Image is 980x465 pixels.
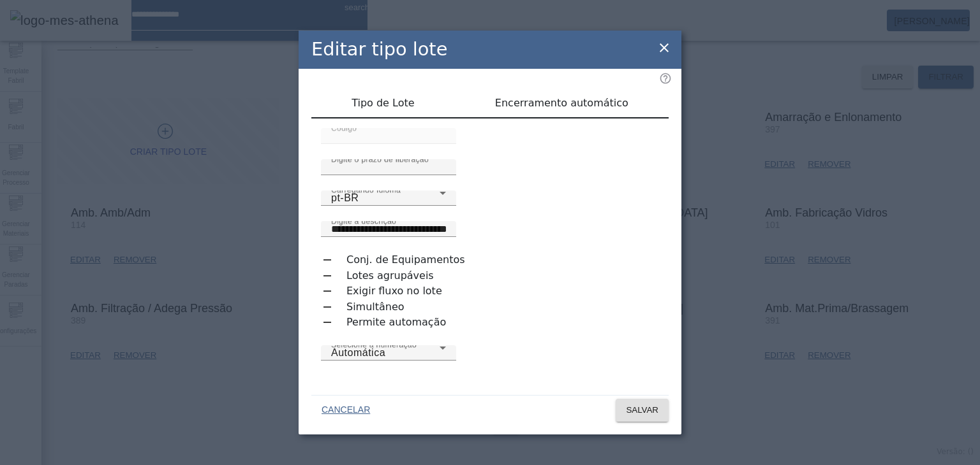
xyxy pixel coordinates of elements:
label: Simultâneo [344,299,405,315]
span: pt-BR [331,192,359,203]
mat-label: Código [331,124,357,132]
label: Exigir fluxo no lote [344,283,442,299]
span: Tipo de Lote [352,98,414,108]
button: SALVAR [616,399,669,422]
label: Lotes agrupáveis [344,268,434,283]
h2: Editar tipo lote [311,36,447,63]
span: SALVAR [626,404,658,417]
span: Automática [331,347,385,358]
span: Encerramento automático [495,98,628,108]
label: Permite automação [344,315,446,330]
span: CANCELAR [322,404,370,417]
button: CANCELAR [311,399,380,422]
mat-label: Digite a descrição [331,217,396,225]
label: Conj. de Equipamentos [344,252,465,268]
mat-label: Digite o prazo de liberação [331,155,429,163]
